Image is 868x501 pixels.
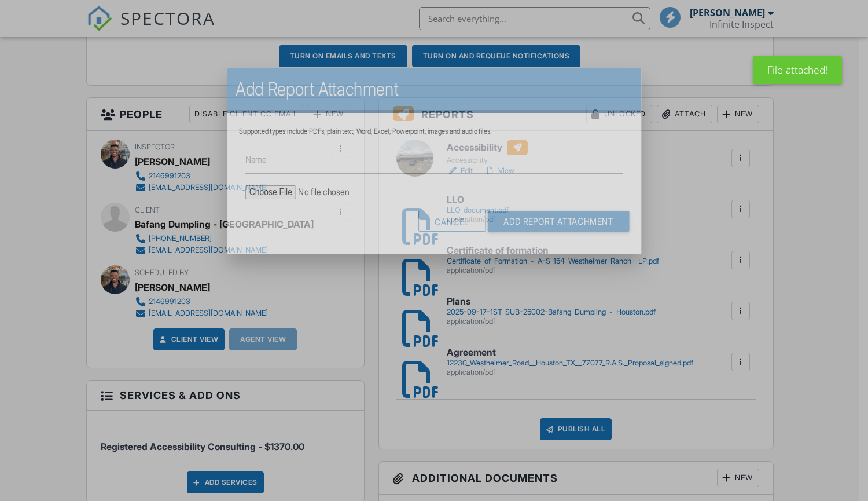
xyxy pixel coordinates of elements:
div: Cancel [418,211,485,232]
div: Supported types include PDFs, plain text, Word, Excel, Powerpoint, images and audio files. [239,127,629,136]
input: Add Report Attachment [487,211,629,232]
div: File attached! [753,56,842,84]
h2: Add Report Attachment [235,78,633,101]
label: Name [245,153,266,166]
